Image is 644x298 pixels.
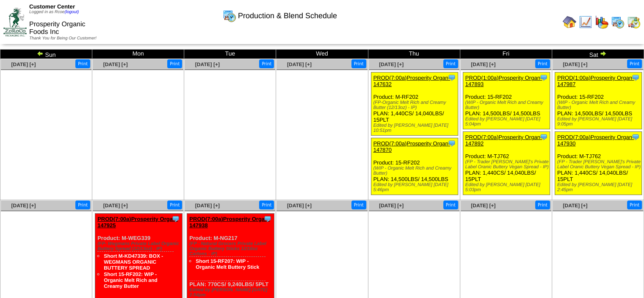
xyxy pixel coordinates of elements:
button: Print [535,201,550,209]
button: Print [351,201,366,209]
img: Tooltip [171,214,180,223]
div: Edited by [PERSON_NAME] [DATE] 5:04pm [465,117,550,127]
div: (FP- Wegmans Private Label Organic Buttery Spread (12/13oz) - IP) [97,241,182,251]
a: [DATE] [+] [103,203,128,209]
a: [DATE] [+] [287,203,312,209]
img: calendarprod.gif [611,15,625,29]
button: Print [75,201,90,209]
img: Tooltip [448,139,456,148]
a: Short M-KD47339: BOX - WEGMANS ORGANIC BUTTERY SPREAD [104,253,163,271]
a: PROD(7:00a)Prosperity Organ-147632 [373,75,450,87]
a: PROD(7:00a)Prosperity Organ-147930 [557,134,634,147]
div: Edited by [PERSON_NAME] [DATE] 9:05pm [557,117,642,127]
div: (FP - Natural Grocers Private Label Organic Buttery Sticks 12/16oz Cartons - IP) [189,241,274,256]
img: ZoRoCo_Logo(Green%26Foil)%20jpg.webp [3,8,27,36]
div: Product: M-TJ762 PLAN: 1,440CS / 14,040LBS / 15PLT [463,132,550,195]
div: (FP-Organic Melt Rich and Creamy Butter (12/13oz) - IP) [373,100,458,110]
a: [DATE] [+] [11,61,36,67]
td: Sun [0,50,92,59]
a: [DATE] [+] [471,203,495,209]
div: Edited by [PERSON_NAME] [DATE] 5:46pm [373,182,458,192]
a: PROD(7:00a)Prosperity Organ-147892 [465,134,542,147]
td: Mon [92,50,184,59]
button: Print [627,59,642,68]
img: line_graph.gif [579,15,592,29]
img: arrowleft.gif [37,50,44,57]
button: Print [443,59,458,68]
td: Sat [552,50,644,59]
button: Print [259,201,274,209]
div: Product: 15-RF202 PLAN: 14,500LBS / 14,500LBS [463,72,550,129]
button: Print [443,201,458,209]
div: Edited by [PERSON_NAME] [DATE] 2:54pm [189,287,274,298]
img: Tooltip [631,73,640,82]
button: Print [351,59,366,68]
td: Fri [460,50,552,59]
button: Print [75,59,90,68]
div: Product: M-TJ762 PLAN: 1,440CS / 14,040LBS / 15PLT [555,132,642,195]
div: (FP - Trader [PERSON_NAME]'s Private Label Oranic Buttery Vegan Spread - IP) [557,159,642,170]
a: [DATE] [+] [195,61,220,67]
a: [DATE] [+] [103,61,128,67]
span: Thank You for Being Our Customer! [29,36,97,41]
div: (WIP - Organic Melt Rich and Creamy Butter) [557,100,642,110]
div: Product: M-RF202 PLAN: 1,440CS / 14,040LBS / 15PLT [371,72,458,136]
span: Logged in as Rcoe [29,10,79,14]
img: Tooltip [539,73,548,82]
button: Print [167,201,182,209]
div: Product: 15-RF202 PLAN: 14,500LBS / 14,500LBS [371,138,458,195]
td: Wed [276,50,368,59]
a: [DATE] [+] [287,61,312,67]
img: calendarprod.gif [223,9,236,22]
img: calendarinout.gif [627,15,641,29]
div: Edited by [PERSON_NAME] [DATE] 5:03pm [465,182,550,192]
a: [DATE] [+] [563,61,587,67]
img: Tooltip [263,214,272,223]
a: PROD(7:00a)Prosperity Organ-147938 [189,216,270,228]
a: PROD(1:00a)Prosperity Organ-147987 [557,75,634,87]
td: Tue [184,50,276,59]
img: Tooltip [448,73,456,82]
a: Short 15-RF202: WIP - Organic Melt Rich and Creamy Butter [104,271,158,289]
span: Customer Center [29,3,75,10]
button: Print [259,59,274,68]
div: Product: 15-RF202 PLAN: 14,500LBS / 14,500LBS [555,72,642,129]
a: (logout) [64,10,79,14]
div: Edited by [PERSON_NAME] [DATE] 10:51pm [373,123,458,133]
div: (WIP - Organic Melt Rich and Creamy Butter) [373,166,458,176]
a: PROD(1:00a)Prosperity Organ-147893 [465,75,542,87]
a: [DATE] [+] [195,203,220,209]
span: Production & Blend Schedule [238,11,337,20]
button: Print [627,201,642,209]
a: Short 15-RF207: WIP - Organic Melt Buttery Stick [196,258,259,270]
img: graph.gif [595,15,608,29]
button: Print [535,59,550,68]
td: Thu [368,50,460,59]
button: Print [167,59,182,68]
a: [DATE] [+] [563,203,587,209]
div: (FP - Trader [PERSON_NAME]'s Private Label Oranic Buttery Vegan Spread - IP) [465,159,550,170]
a: [DATE] [+] [379,203,404,209]
a: PROD(7:00a)Prosperity Organ-147870 [373,140,450,153]
a: [DATE] [+] [379,61,404,67]
img: home.gif [563,15,576,29]
a: [DATE] [+] [471,61,495,67]
img: arrowright.gif [600,50,606,57]
div: Edited by [PERSON_NAME] [DATE] 2:45pm [557,182,642,192]
a: PROD(7:00a)Prosperity Organ-147925 [97,216,178,228]
span: Prosperity Organic Foods Inc [29,21,86,36]
img: Tooltip [631,133,640,141]
a: [DATE] [+] [11,203,36,209]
